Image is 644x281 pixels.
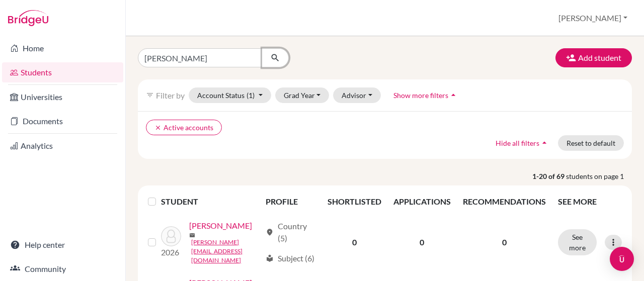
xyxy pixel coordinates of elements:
[146,91,154,99] i: filter_list
[539,138,549,148] i: arrow_drop_up
[266,220,315,244] div: Country (5)
[161,246,181,258] p: 2026
[161,226,181,246] img: Alkafri, Mariyya
[8,10,48,26] img: Bridge-U
[2,235,123,255] a: Help center
[387,214,457,271] td: 0
[552,190,628,214] th: SEE MORE
[2,259,123,279] a: Community
[161,190,259,214] th: STUDENT
[555,48,632,67] button: Add student
[393,91,448,100] span: Show more filters
[266,228,274,236] span: location_on
[189,87,271,103] button: Account Status(1)
[463,236,546,248] p: 0
[2,136,123,156] a: Analytics
[138,48,263,67] input: Find student by name...
[260,190,321,214] th: PROFILE
[321,190,387,214] th: SHORTLISTED
[321,214,387,271] td: 0
[333,87,381,103] button: Advisor
[487,135,558,151] button: Hide all filtersarrow_drop_up
[156,90,185,100] span: Filter by
[2,87,123,107] a: Universities
[385,87,467,103] button: Show more filtersarrow_drop_up
[610,247,634,271] div: Open Intercom Messenger
[558,229,597,255] button: See more
[191,238,261,265] a: [PERSON_NAME][EMAIL_ADDRESS][DOMAIN_NAME]
[2,111,123,131] a: Documents
[275,87,330,103] button: Grad Year
[266,252,314,264] div: Subject (6)
[387,190,457,214] th: APPLICATIONS
[2,62,123,82] a: Students
[189,220,252,232] a: [PERSON_NAME]
[532,171,566,181] strong: 1-20 of 69
[146,120,222,135] button: clearActive accounts
[554,9,632,28] button: [PERSON_NAME]
[448,90,458,100] i: arrow_drop_up
[189,232,195,238] span: mail
[566,171,632,181] span: students on page 1
[154,124,162,131] i: clear
[266,254,274,262] span: local_library
[558,135,624,151] button: Reset to default
[2,38,123,58] a: Home
[247,91,255,100] span: (1)
[496,139,539,147] span: Hide all filters
[457,190,552,214] th: RECOMMENDATIONS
